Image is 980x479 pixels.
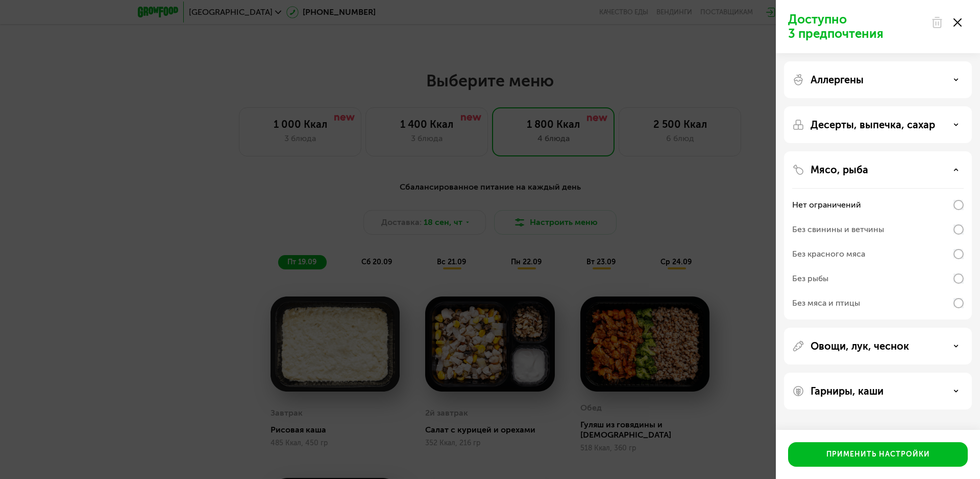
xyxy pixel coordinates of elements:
button: Применить настройки [788,442,968,467]
div: Без рыбы [792,272,828,285]
p: Гарниры, каши [811,385,884,397]
p: Доступно 3 предпочтения [788,12,925,41]
div: Без мяса и птицы [792,297,860,309]
p: Мясо, рыба [811,164,868,176]
p: Овощи, лук, чеснок [811,340,909,352]
p: Аллергены [811,74,864,86]
div: Без красного мяса [792,248,865,260]
p: Десерты, выпечка, сахар [811,119,935,131]
div: Без свинины и ветчины [792,223,884,236]
div: Нет ограничений [792,199,861,211]
div: Применить настройки [826,449,930,460]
